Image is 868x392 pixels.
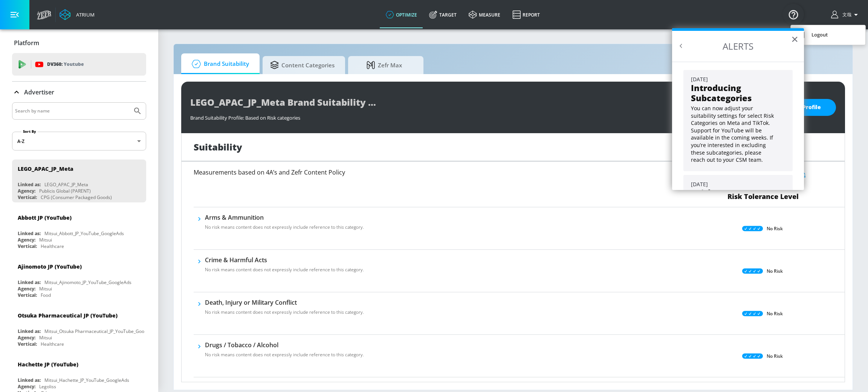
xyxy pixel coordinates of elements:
div: Resource Center [672,28,804,190]
strong: Introducing Subcategories [691,82,752,103]
strong: "Risky News" Youtube Setting [691,187,761,208]
button: Open Resource Center [783,4,804,25]
div: [DATE] [691,181,785,188]
div: Logout [796,30,860,40]
div: [DATE] [691,76,785,83]
a: Logout [791,30,865,40]
button: Close [791,33,798,45]
button: Back to Resource Center Home [677,42,685,50]
h2: ALERTS [672,31,804,62]
p: You can now adjust your suitability settings for select Risk Categories on Meta and TikTok. Suppo... [691,105,776,164]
